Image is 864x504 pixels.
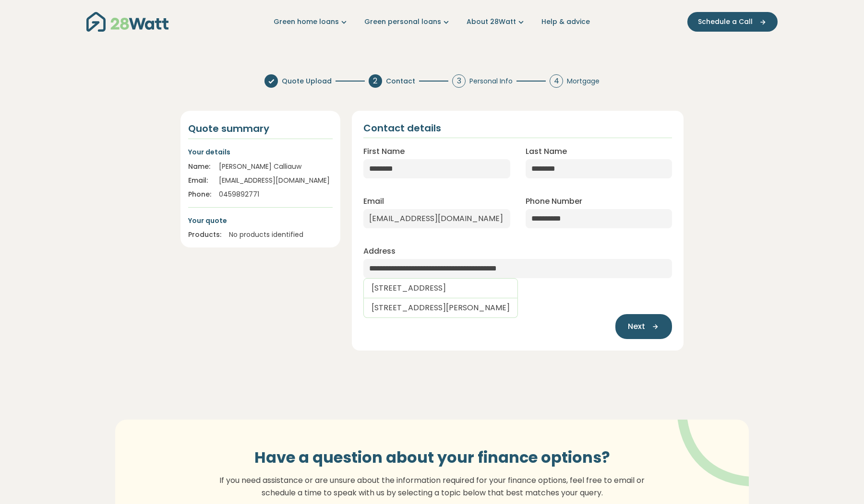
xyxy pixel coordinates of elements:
span: Personal Info [469,76,513,86]
label: Email [363,196,384,207]
div: Email: [188,176,211,186]
p: If you need assistance or are unsure about the information required for your finance options, fee... [214,474,650,499]
div: 2 [369,74,382,88]
a: [STREET_ADDRESS][PERSON_NAME] [363,298,518,318]
img: 28Watt [86,12,168,32]
div: Name: [188,162,211,172]
a: Green personal loans [364,17,451,27]
div: [EMAIL_ADDRESS][DOMAIN_NAME] [219,176,333,186]
h2: Contact details [363,122,441,134]
a: [STREET_ADDRESS] [363,278,518,298]
span: Quote Upload [282,76,332,86]
img: vector [652,393,778,487]
div: 3 [452,74,466,88]
a: Green home loans [274,17,349,27]
div: 4 [550,74,563,88]
nav: Main navigation [86,10,778,34]
div: No products identified [229,230,333,240]
div: 0459892771 [219,189,333,199]
label: Last Name [526,146,567,157]
span: Schedule a Call [698,17,753,27]
h3: Have a question about your finance options? [214,448,650,467]
input: Enter email [363,209,510,228]
div: Phone: [188,189,211,199]
a: Help & advice [541,17,590,27]
label: Address [363,246,396,257]
span: Contact [386,76,415,86]
h4: Quote summary [188,122,333,135]
a: About 28Watt [467,17,526,27]
p: Your details [188,147,333,157]
label: First Name [363,146,405,157]
label: Phone Number [526,196,582,207]
div: Products: [188,230,221,240]
span: Mortgage [567,76,600,86]
span: Next [628,321,645,332]
button: Next [615,314,672,339]
p: Your quote [188,215,333,226]
button: Schedule a Call [687,12,778,32]
div: [PERSON_NAME] Calliauw [219,162,333,172]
